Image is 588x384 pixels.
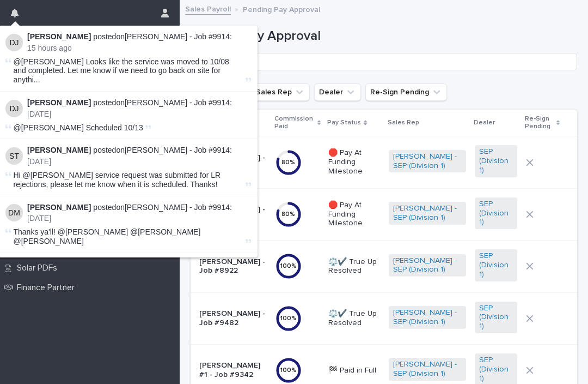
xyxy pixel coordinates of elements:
tr: [PERSON_NAME] - Job #1012880%🛑 Pay At Funding Milestone[PERSON_NAME] - SEP (Division 1) SEP (Divi... [191,188,577,240]
p: Pay Status [327,117,361,129]
a: [PERSON_NAME] - SEP (Division 1) [393,204,461,223]
p: [DATE] [27,214,251,223]
div: 100 % [275,367,302,374]
p: Dealer [474,117,495,129]
a: SEP (Division 1) [479,304,513,331]
p: posted on : [27,146,251,155]
a: SEP (Division 1) [479,147,513,175]
div: 80 % [275,211,302,218]
p: Sales Rep [388,117,419,129]
div: 100 % [275,315,302,322]
a: Sales Payroll [185,2,231,15]
button: Re-Sign Pending [365,83,447,101]
a: SEP (Division 1) [479,356,513,383]
a: SEP (Division 1) [479,251,513,279]
p: 🛑 Pay At Funding Milestone [328,201,380,228]
a: [PERSON_NAME] - Job #9914 [125,98,230,107]
button: Dealer [314,83,361,101]
img: Derek Johnson [5,100,23,117]
p: ⚖️✔️ True Up Resolved [328,257,380,276]
a: SEP (Division 1) [479,200,513,227]
p: Re-Sign Pending [525,113,553,133]
a: [PERSON_NAME] - SEP (Division 1) [393,152,461,171]
strong: [PERSON_NAME] [27,203,91,212]
tr: [PERSON_NAME] - Job #991480%🛑 Pay At Funding Milestone[PERSON_NAME] - SEP (Division 1) SEP (Divis... [191,136,577,188]
img: Derek Johnson [5,34,23,51]
a: [PERSON_NAME] - Job #9914 [125,146,230,154]
p: 🛑 Pay At Funding Milestone [328,148,380,176]
p: Commission Paid [274,113,315,133]
strong: [PERSON_NAME] [27,32,91,41]
p: 🏁 Paid in Full [328,366,380,375]
span: @[PERSON_NAME] Looks like the service was moved to 10/08 and completed. Let me know if we need to... [14,57,243,85]
p: posted on : [27,32,251,41]
p: Solar PDFs [13,263,66,273]
h1: Pending Pay Approval [191,28,577,44]
div: 100 % [275,262,302,270]
span: Hi @[PERSON_NAME] service request was submitted for LR rejections, please let me know when it is ... [14,171,221,189]
strong: [PERSON_NAME] [27,146,91,154]
a: [PERSON_NAME] - Job #9914 [125,32,230,41]
img: Sabrina Tejada [5,147,23,165]
p: ⚖️✔️ True Up Resolved [328,309,380,328]
div: 80 % [275,159,302,166]
p: Pending Pay Approval [243,3,320,15]
a: [PERSON_NAME] - SEP (Division 1) [393,308,461,327]
input: Search [191,53,577,70]
strong: [PERSON_NAME] [27,98,91,107]
p: 15 hours ago [27,44,251,53]
p: [DATE] [27,157,251,166]
tr: [PERSON_NAME] - Job #8922100%⚖️✔️ True Up Resolved[PERSON_NAME] - SEP (Division 1) SEP (Division 1) [191,241,577,292]
p: [PERSON_NAME] - Job #8922 [199,257,267,276]
p: posted on : [27,203,251,212]
tr: [PERSON_NAME] - Job #9482100%⚖️✔️ True Up Resolved[PERSON_NAME] - SEP (Division 1) SEP (Division 1) [191,292,577,344]
a: [PERSON_NAME] - SEP (Division 1) [393,256,461,275]
p: [PERSON_NAME] - Job #9482 [199,309,267,328]
span: Thanks ya'll! @[PERSON_NAME] @[PERSON_NAME] @[PERSON_NAME] [14,227,201,245]
button: Sales Rep [251,83,310,101]
span: @[PERSON_NAME] Scheduled 10/13 [14,123,143,132]
p: posted on : [27,98,251,107]
p: [PERSON_NAME] #1 - Job #9342 [199,361,267,380]
p: Finance Partner [13,283,83,293]
a: [PERSON_NAME] - SEP (Division 1) [393,360,461,379]
p: [DATE] [27,110,251,119]
img: Danielle Mielke [5,204,23,221]
a: [PERSON_NAME] - Job #9914 [125,203,230,212]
